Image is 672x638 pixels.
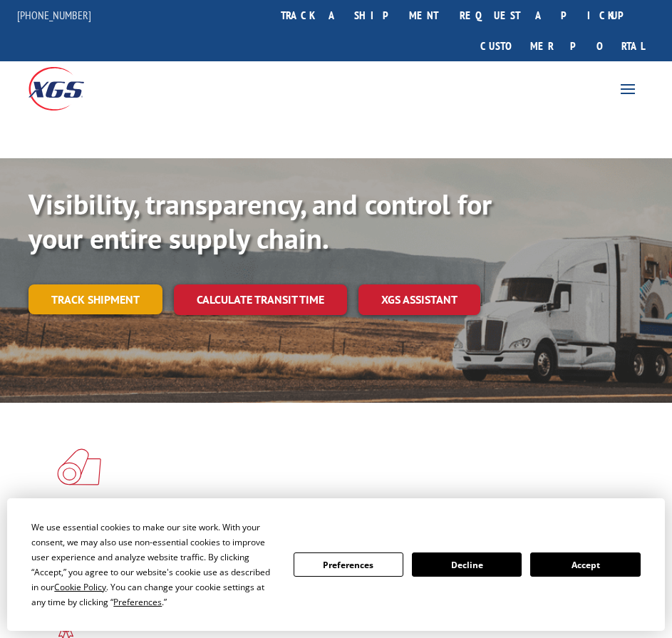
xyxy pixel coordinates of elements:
a: Calculate transit time [174,284,347,315]
div: Cookie Consent Prompt [7,498,665,631]
span: Preferences [113,596,162,608]
button: Decline [412,552,522,577]
button: Accept [530,552,640,577]
a: Customer Portal [470,31,655,61]
a: Track shipment [29,284,162,314]
span: Cookie Policy [54,581,106,593]
div: We use essential cookies to make our site work. With your consent, we may also use non-essential ... [31,520,276,609]
button: Preferences [294,552,403,577]
a: XGS ASSISTANT [358,284,480,315]
img: xgs-icon-total-supply-chain-intelligence-red [57,448,101,485]
h1: Flooring Logistics Solutions [57,497,604,521]
a: [PHONE_NUMBER] [17,8,91,22]
b: Visibility, transparency, and control for your entire supply chain. [29,185,492,257]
